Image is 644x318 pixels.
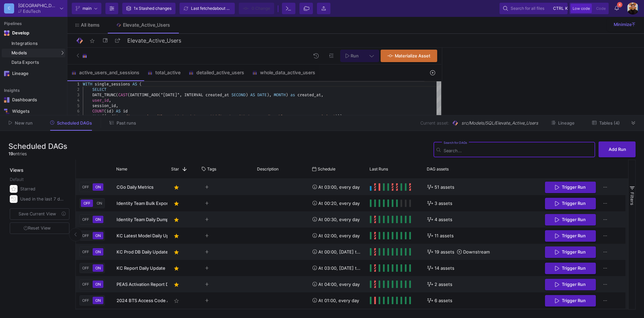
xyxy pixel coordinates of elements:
span: SECOND [231,92,246,98]
div: At 00:20, every day [313,195,362,211]
span: ON [94,282,102,287]
mat-icon: star [172,264,181,272]
button: 1x Stashed changes [122,3,175,14]
span: Run [351,53,359,58]
img: SQL-Model type child icon [252,70,257,75]
span: src/Models/SQL/Elevate_Active_Users [461,120,538,126]
button: Add Run [599,141,636,157]
div: Press SPACE to select this row. [76,276,625,292]
div: C [4,3,14,14]
span: ) [246,92,248,98]
div: 6 [67,108,79,114]
div: Widgets [12,109,56,114]
button: ON [93,264,103,272]
span: 6 assets [434,293,452,309]
span: , [321,92,323,98]
button: Starred [8,184,71,194]
div: 1x Stashed changes [134,3,171,14]
span: as [290,92,295,98]
mat-icon: star [172,248,181,256]
span: OFF [82,201,92,206]
button: OFF [81,232,90,239]
span: Trigger Run [562,233,586,238]
div: Press SPACE to select this row. [76,228,625,244]
button: Lineage [543,118,583,128]
div: At 03:00, [DATE] through [DATE] [313,260,362,276]
span: created_at [297,92,321,98]
span: "[DATE]" [161,92,180,98]
div: total_active [148,70,181,75]
div: Elevate_Active_Users [123,22,170,28]
img: SQL-Model type child icon [189,70,194,75]
div: Used in the last 7 days [20,194,65,204]
div: 7 [67,114,79,119]
span: Name [116,166,127,171]
span: AS [116,108,121,114]
span: ) [286,92,288,98]
span: All items [81,22,100,28]
div: Starred [20,184,65,194]
span: Trigger Run [562,185,586,190]
span: ( [139,81,142,87]
img: Logo [75,36,84,45]
button: 4 [611,3,623,14]
div: At 02:00, every day [313,228,362,244]
span: created_at [205,92,229,98]
span: }} [337,114,342,119]
span: main [83,3,92,14]
span: Current asset: [420,120,449,126]
button: ON [93,232,103,239]
button: Code [594,4,608,13]
span: ON [94,266,102,270]
span: ON [95,201,103,206]
a: Navigation iconLineage [2,68,65,79]
div: At 00:30, every day [313,212,362,228]
div: At 00:00, [DATE] through [DATE] [313,244,362,260]
h3: Scheduled DAGs [8,142,67,151]
span: ( [114,114,116,119]
div: 1 [67,81,79,87]
mat-icon: star_border [172,297,181,305]
img: Navigation icon [4,30,9,36]
a: Navigation iconDashboards [2,95,65,105]
span: CGo Daily Metrics [117,184,154,190]
span: ON [94,249,102,254]
span: ) [111,108,114,114]
button: Last fetchedabout 2 hours ago [180,3,235,14]
span: DAG assets [427,166,449,171]
span: CAST [118,92,128,98]
span: Search for all files [511,3,544,14]
span: k [565,4,568,12]
div: Lineage [12,71,56,76]
span: SELECT [92,87,106,92]
button: Save Current View [10,208,69,220]
button: Low code [571,4,592,13]
div: Views [8,160,72,174]
a: Data Exports [2,58,65,67]
button: Materialize Asset [381,50,437,62]
span: ON [94,298,102,303]
span: Trigger Run [562,249,586,255]
img: bg52tvgs8dxfpOhHYAd0g09LCcAxm85PnUXHwHyc.png [627,2,639,15]
span: Filters [630,192,635,205]
span: 4 assets [434,212,452,228]
span: Reset View [24,226,51,231]
span: ON [94,217,102,222]
div: Press SPACE to select this row. [76,179,625,195]
span: OFF [81,282,90,287]
span: 3 assets [434,195,452,211]
mat-icon: star [172,183,181,191]
div: 2 [67,87,79,92]
span: OFF [81,233,90,238]
div: Press SPACE to select this row. [76,244,625,260]
span: 2024 BTS Access Code Activations [117,298,190,303]
span: Code [596,6,606,11]
button: Past runs [101,118,144,128]
button: OFF [81,216,90,223]
span: id [123,108,128,114]
div: entries [8,151,67,157]
div: Last fetched [191,3,231,14]
span: OFF [81,266,90,270]
span: user_id [92,98,109,103]
div: Press SPACE to select this row. [76,211,625,228]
